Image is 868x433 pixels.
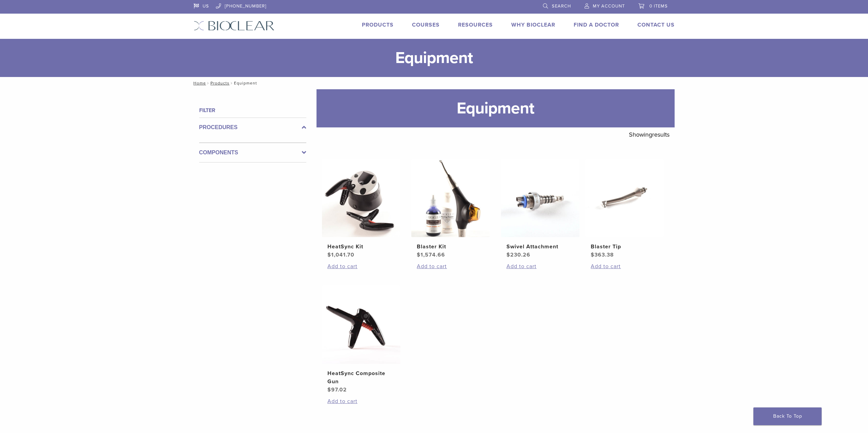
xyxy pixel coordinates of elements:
[585,159,664,237] img: Blaster Tip
[593,3,625,9] span: My Account
[458,21,493,28] a: Resources
[199,149,306,157] label: Components
[327,251,354,258] bdi: 1,041.70
[649,3,668,9] span: 0 items
[322,285,401,394] a: HeatSync Composite GunHeatSync Composite Gun $97.02
[753,407,822,425] a: Back To Top
[411,159,490,259] a: Blaster KitBlaster Kit $1,574.66
[591,251,614,258] bdi: 363.38
[411,159,490,237] img: Blaster Kit
[511,21,555,28] a: Why Bioclear
[362,21,394,28] a: Products
[322,285,400,364] img: HeatSync Composite Gun
[327,262,395,270] a: Add to cart: “HeatSync Kit”
[412,21,440,28] a: Courses
[317,89,675,127] h1: Equipment
[194,21,275,31] img: Bioclear
[417,243,484,251] h2: Blaster Kit
[591,251,594,258] span: $
[591,243,658,251] h2: Blaster Tip
[501,159,580,259] a: Swivel AttachmentSwivel Attachment $230.26
[189,77,680,89] nav: Equipment
[506,251,530,258] bdi: 230.26
[322,159,400,237] img: HeatSync Kit
[574,21,619,28] a: Find A Doctor
[629,127,670,142] p: Showing results
[417,251,445,258] bdi: 1,574.66
[417,262,484,270] a: Add to cart: “Blaster Kit”
[637,21,675,28] a: Contact Us
[327,251,331,258] span: $
[417,251,421,258] span: $
[327,386,347,393] bdi: 97.02
[322,159,401,259] a: HeatSync KitHeatSync Kit $1,041.70
[506,262,574,270] a: Add to cart: “Swivel Attachment”
[327,397,395,405] a: Add to cart: “HeatSync Composite Gun”
[230,81,234,85] span: /
[501,159,579,237] img: Swivel Attachment
[210,81,230,86] a: Products
[327,386,331,393] span: $
[506,251,510,258] span: $
[585,159,664,259] a: Blaster TipBlaster Tip $363.38
[552,3,571,9] span: Search
[506,243,574,251] h2: Swivel Attachment
[327,369,395,386] h2: HeatSync Composite Gun
[591,262,658,270] a: Add to cart: “Blaster Tip”
[199,123,306,132] label: Procedures
[327,243,395,251] h2: HeatSync Kit
[206,81,210,85] span: /
[199,106,306,114] h4: Filter
[191,81,206,86] a: Home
